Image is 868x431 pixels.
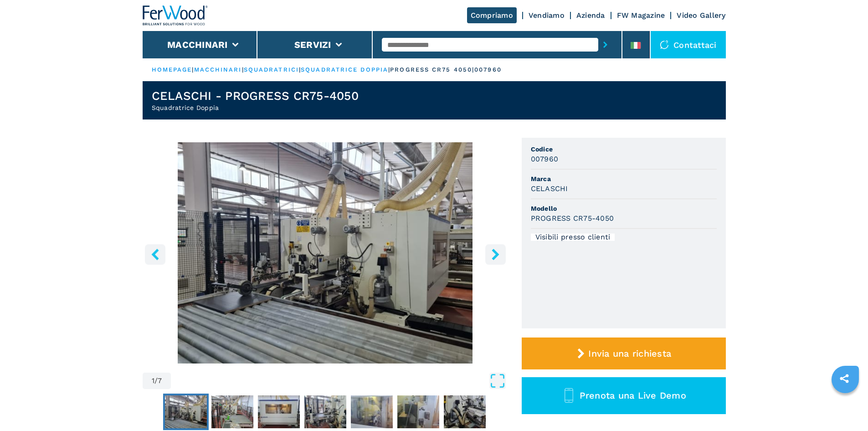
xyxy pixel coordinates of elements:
a: Azienda [576,11,605,20]
button: Go to Slide 3 [256,394,302,430]
div: Contattaci [651,31,726,58]
h3: PROGRESS CR75-4050 [531,213,614,223]
span: Prenota una Live Demo [580,390,686,401]
a: Vendiamo [529,11,565,20]
a: squadratrice doppia [301,66,388,73]
iframe: Chat [829,390,861,424]
p: progress cr75 4050 | [390,66,474,74]
button: Servizi [294,39,331,50]
span: 7 [158,377,162,384]
img: c6869c8aea062815685d41d4ad2dfe3c [165,395,207,428]
button: Go to Slide 4 [303,394,348,430]
span: 1 [152,377,154,384]
button: Go to Slide 7 [442,394,488,430]
span: Invia una richiesta [588,348,671,359]
span: | [388,66,390,73]
a: Video Gallery [677,11,725,20]
span: Marca [531,174,717,183]
span: | [299,66,301,73]
nav: Thumbnail Navigation [143,394,508,430]
a: FW Magazine [617,11,665,20]
button: Go to Slide 1 [163,394,209,430]
div: Visibili presso clienti [531,234,615,241]
a: sharethis [833,367,856,390]
button: submit-button [598,34,612,55]
button: Go to Slide 6 [395,394,441,430]
h2: Squadratrice Doppia [152,103,359,112]
img: d86cc54c53fb3636215e6eb292f10f08 [444,395,486,428]
button: Prenota una Live Demo [522,377,726,414]
img: 1ca0821e672b62a00ef9a04423c7d2fe [397,395,439,428]
h3: CELASCHI [531,183,568,194]
img: Contattaci [660,40,669,49]
img: Squadratrice Doppia CELASCHI PROGRESS CR75-4050 [143,142,508,363]
img: 417dadea2271e499a235031fe1dd01db [351,395,393,428]
img: Ferwood [143,5,208,26]
button: Macchinari [167,39,228,50]
span: Modello [531,204,717,213]
span: Codice [531,145,717,154]
p: 007960 [474,66,502,74]
a: HOMEPAGE [152,66,192,73]
button: Open Fullscreen [173,373,505,389]
img: 73493a043895a76e7b9f659025752dfb [258,395,300,428]
button: Invia una richiesta [522,338,726,369]
a: Compriamo [467,7,517,23]
span: / [154,377,158,384]
button: left-button [145,244,165,265]
div: Go to Slide 1 [143,142,508,363]
img: 871bc7cb9d5a2437fa775f9b91e66207 [304,395,346,428]
a: squadratrici [244,66,299,73]
button: right-button [485,244,506,265]
h1: CELASCHI - PROGRESS CR75-4050 [152,88,359,103]
h3: 007960 [531,154,559,164]
button: Go to Slide 5 [349,394,395,430]
img: 764777b08a7ad54471652526d3160516 [211,395,253,428]
button: Go to Slide 2 [210,394,255,430]
span: | [192,66,194,73]
a: macchinari [194,66,242,73]
span: | [242,66,244,73]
